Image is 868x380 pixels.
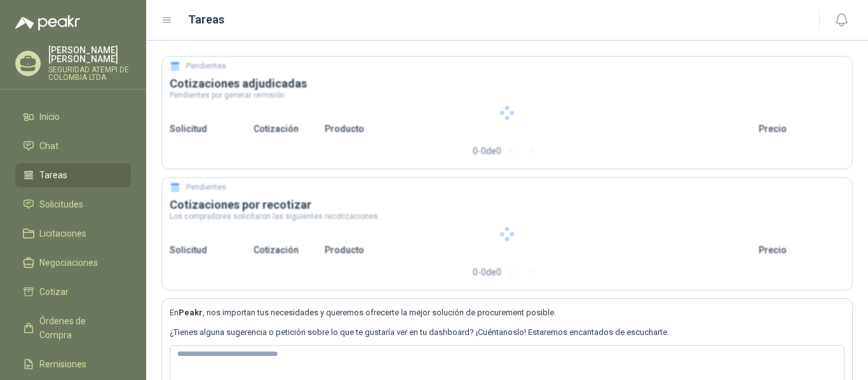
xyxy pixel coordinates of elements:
[39,110,60,124] span: Inicio
[15,134,131,158] a: Chat
[15,163,131,187] a: Tareas
[39,357,86,371] span: Remisiones
[15,105,131,129] a: Inicio
[48,46,131,63] p: [PERSON_NAME] [PERSON_NAME]
[15,221,131,246] a: Licitaciones
[15,280,131,304] a: Cotizar
[39,314,119,342] span: Órdenes de Compra
[188,11,224,29] h1: Tareas
[15,192,131,216] a: Solicitudes
[170,326,844,339] p: ¿Tienes alguna sugerencia o petición sobre lo que te gustaría ver en tu dashboard? ¡Cuéntanoslo! ...
[39,139,58,153] span: Chat
[15,15,80,30] img: Logo peakr
[39,226,86,240] span: Licitaciones
[48,66,131,81] p: SEGURIDAD ATEMPI DE COLOMBIA LTDA
[39,197,83,211] span: Solicitudes
[170,306,844,319] p: En , nos importan tus necesidades y queremos ofrecerte la mejor solución de procurement posible.
[15,251,131,275] a: Negociaciones
[39,168,67,182] span: Tareas
[39,285,69,299] span: Cotizar
[15,352,131,376] a: Remisiones
[15,309,131,347] a: Órdenes de Compra
[179,308,203,317] b: Peakr
[39,256,98,270] span: Negociaciones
